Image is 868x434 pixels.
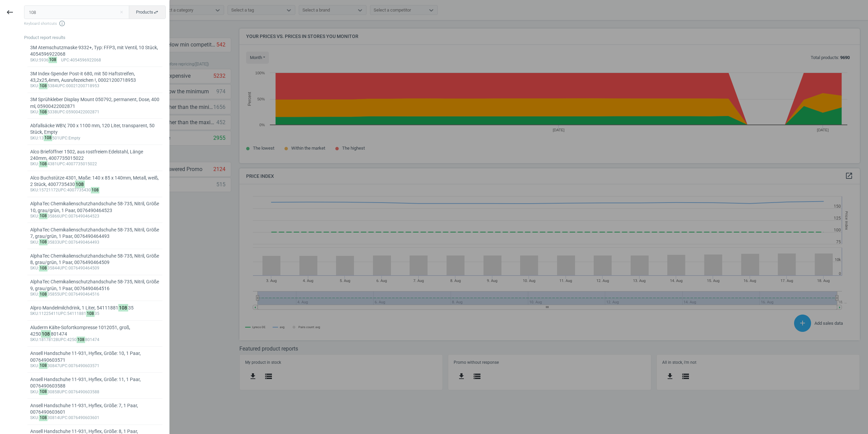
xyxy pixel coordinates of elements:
mark: 108 [39,415,48,421]
span: sku [30,214,38,219]
span: upc [59,214,67,219]
i: keyboard_backspace [6,8,14,16]
span: upc [59,363,67,368]
input: Enter the SKU or product name [24,5,130,19]
div: Ansell Handschuhe 11-931, Hyflex, Größe: 11, 1 Paar, 0076490603588 [30,376,160,390]
div: AlphaTec Chemikalienschutzhandschuhe 58-735, Nitril, Größe 8, grau/grün, 1 Paar, 0076490464509 [30,253,160,266]
span: upc [58,337,66,342]
mark: 108 [118,304,129,312]
div: 3M Index-Spender Post-it 680, mit 50 Haftstreifen, 43,2x25,4mm, Ausrufezeichen !, 00021200718953 [30,71,160,84]
span: sku [30,162,38,166]
span: upc [57,162,65,166]
mark: 108 [39,161,48,167]
div: AlphaTec Chemikalienschutzhandschuhe 58-735, Nitril, Größe 7, grau/grün, 1 Paar, 0076490464493 [30,227,160,240]
mark: 108 [39,83,48,89]
span: upc [59,292,67,297]
span: sku [30,58,38,62]
span: sku [30,292,38,297]
mark: 108 [39,213,48,219]
div: 3M Atemschutzmaske 9332+, Typ: FFP3, mit Ventil, 10 Stück, 4054596922068 [30,44,160,58]
span: sku [30,188,38,192]
mark: 108 [41,330,51,338]
div: :11225411 :54111881 35 [30,311,160,317]
span: sku [30,311,38,316]
div: : 5384 :00021200718953 [30,83,160,89]
div: : 35855 :0076490464516 [30,292,160,297]
button: keyboard_backspace [2,4,18,20]
div: :18178128 :4250 801474 [30,337,160,343]
span: upc [59,136,67,140]
span: upc [59,390,67,394]
mark: 108 [39,291,48,298]
button: Close [116,9,126,15]
span: upc [59,240,67,245]
div: : 35833 :0076490464493 [30,240,160,245]
span: sku [30,240,38,245]
mark: 108 [39,239,48,245]
div: : 35844 :0076490464509 [30,266,160,271]
span: Keyboard shortcuts [24,20,166,27]
span: upc [58,188,66,192]
mark: 108 [39,362,48,369]
span: upc [59,415,67,420]
span: sku [30,136,38,140]
span: sku [30,363,38,368]
div: 3M Sprühkleber Display Mount 050792, permanent, Dose, 400 ml, 05900422002871 [30,96,160,110]
div: : 35866 :0076490464523 [30,214,160,219]
mark: 108 [75,181,85,188]
mark: 108 [44,135,53,141]
mark: 108 [91,187,100,193]
span: sku [30,83,38,88]
div: :15721172 :4007735430 [30,188,160,193]
div: Ansell Handschuhe 11-931, Hyflex, Größe: 10, 1 Paar, 0076490603571 [30,350,160,363]
div: Alpro Mandelmilchdrink, 1 Liter, 54111881 35 [30,305,160,311]
span: upc [57,110,65,114]
div: : 30858 :0076490603588 [30,390,160,395]
span: Products [136,9,159,15]
span: upc [59,266,67,270]
div: Abfallsäcke WBV, 700 x 1100 mm, 120 Liter, transparent, 50 Stück, Empty [30,122,160,136]
span: sku [30,415,38,420]
div: AlphaTec Chemikalienschutzhandschuhe 58-735, Nitril, Größe 10, grau/grün, 1 Paar, 0076490464523 [30,201,160,214]
mark: 108 [48,57,57,63]
mark: 108 [86,310,95,317]
div: : 5338 :05900422002871 [30,110,160,115]
div: : 30847 :0076490603571 [30,363,160,369]
i: swap_horiz [153,10,159,15]
div: Aluderm Kälte-Sofortkompresse 1012051, groß, 4250 801474 [30,324,160,338]
mark: 108 [39,389,48,395]
div: : 4381 :4007735015022 [30,162,160,167]
span: upc [58,311,66,316]
div: :5936 :4054596922068 [30,58,160,63]
span: sku [30,390,38,394]
span: sku [30,266,38,270]
div: Ansell Handschuhe 11-931, Hyflex, Größe: 7, 1 Paar, 0076490603601 [30,402,160,416]
span: sku [30,110,38,114]
div: Alco Brieföffner 1502, aus rostfreiem Edelstahl, Länge 240mm, 4007735015022 [30,149,160,162]
div: AlphaTec Chemikalienschutzhandschuhe 58-735, Nitril, Größe 9, grau/grün, 1 Paar, 0076490464516 [30,279,160,292]
span: upc [57,83,65,88]
mark: 108 [77,337,85,343]
span: upc [61,58,69,62]
i: info_outline [59,20,65,27]
button: Productsswap_horiz [129,5,166,19]
mark: 108 [39,265,48,271]
mark: 108 [39,109,48,115]
span: sku [30,337,38,342]
div: :13 501 :Empty [30,136,160,141]
div: Alco Buchstütze 4301, Maße: 140 x 85 x 140mm, Metall, weiß, 2 Stück, 4007735430 [30,175,160,188]
div: Product report results [24,35,169,41]
div: : 30814 :0076490603601 [30,415,160,421]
